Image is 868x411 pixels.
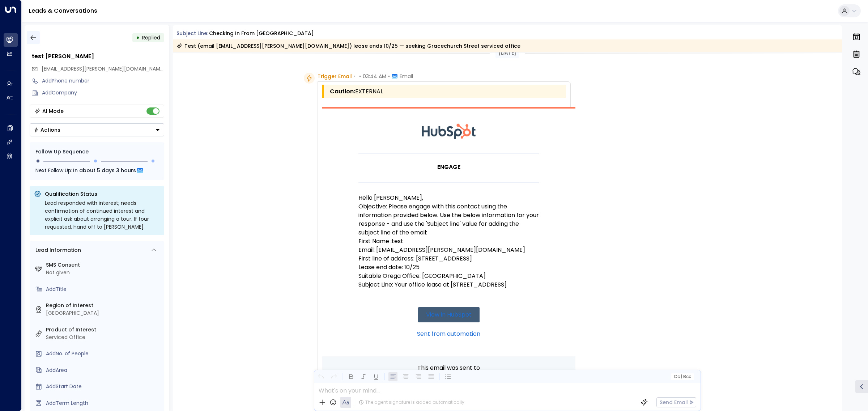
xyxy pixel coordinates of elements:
[42,65,165,72] span: [EMAIL_ADDRESS][PERSON_NAME][DOMAIN_NAME]
[495,48,519,58] div: [DATE]
[358,246,539,254] p: Email: [EMAIL_ADDRESS][PERSON_NAME][DOMAIN_NAME]
[34,127,60,133] div: Actions
[46,269,161,276] div: Not given
[388,73,390,80] span: •
[318,73,352,80] span: Trigger Email
[32,52,164,61] div: test [PERSON_NAME]
[358,280,539,289] p: Subject Line: Your office lease at [STREET_ADDRESS]
[45,190,160,198] p: Qualification Status
[42,107,64,115] div: AI Mode
[354,73,356,80] span: •
[329,372,338,381] button: Redo
[46,366,161,374] div: AddArea
[46,285,161,293] div: AddTitle
[46,399,161,407] div: AddTerm Length
[176,42,520,50] div: Test (email [EMAIL_ADDRESS][PERSON_NAME][DOMAIN_NAME]) lease ends 10/25 — seeking Gracechurch Str...
[46,309,161,317] div: [GEOGRAPHIC_DATA]
[136,31,140,44] div: •
[45,199,160,231] div: Lead responded with interest; needs confirmation of continued interest and explicit ask about arr...
[46,334,161,341] div: Serviced Office
[422,109,476,153] img: HubSpot
[29,7,97,15] a: Leads & Conversations
[359,73,361,80] span: •
[359,399,464,406] div: The agent signature is added automatically
[33,246,81,254] div: Lead Information
[46,350,161,357] div: AddNo. of People
[46,326,161,334] label: Product of Interest
[73,166,136,174] span: In about 5 days 3 hours
[358,194,539,202] p: Hello [PERSON_NAME],
[363,73,386,80] span: 03:44 AM
[30,123,164,136] button: Actions
[142,34,160,41] span: Replied
[358,163,539,171] h1: ENGAGE
[46,302,161,309] label: Region of Interest
[35,166,158,174] div: Next Follow Up:
[42,77,164,85] div: AddPhone number
[30,123,164,136] div: Button group with a nested menu
[358,364,539,398] p: This email was sent to because the notification is turned on in the account (Hub ID: 2947606)
[46,383,161,390] div: AddStart Date
[358,202,539,237] p: Objective: Please engage with this contact using the information provided below. Use the below in...
[209,30,314,37] div: Checking in from [GEOGRAPHIC_DATA]
[681,374,682,379] span: |
[316,372,325,381] button: Undo
[46,261,161,269] label: SMS Consent
[673,374,691,379] span: Cc Bcc
[330,87,355,96] span: Caution:
[42,65,164,73] span: denver.burke@fuelius.com
[358,272,539,280] p: Suitable Orega Office: [GEOGRAPHIC_DATA]
[671,373,694,380] button: Cc|Bcc
[358,263,539,272] p: Lease end date: 10/25
[358,237,539,246] p: First Name :test
[418,307,480,322] a: View in HubSpot
[35,148,158,156] div: Follow Up Sequence
[417,330,480,338] a: Sent from automation
[176,30,208,37] span: Subject Line:
[358,254,539,263] p: First line of address: [STREET_ADDRESS]
[330,87,564,96] div: EXTERNAL
[42,89,164,97] div: AddCompany
[400,73,413,80] span: Email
